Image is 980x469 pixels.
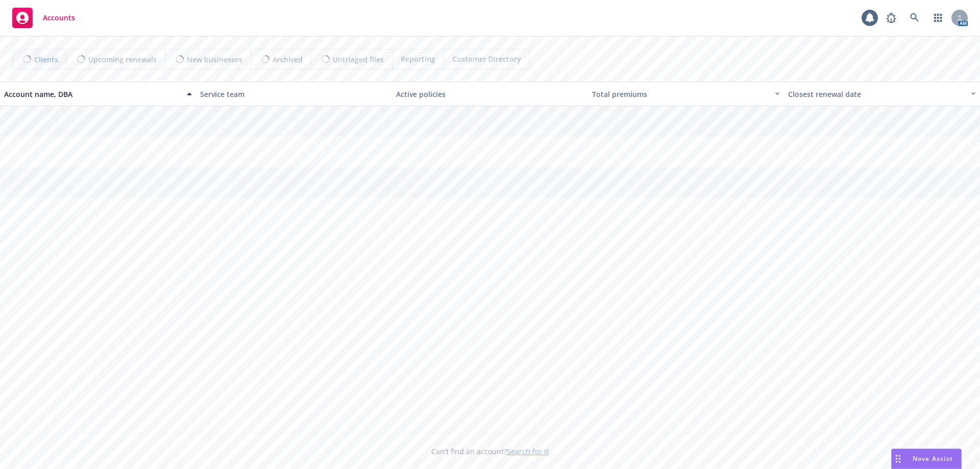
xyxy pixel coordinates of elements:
[892,449,904,468] div: Drag to move
[333,54,384,65] span: Untriaged files
[904,8,925,28] a: Search
[396,89,584,100] div: Active policies
[8,4,79,32] a: Accounts
[196,82,392,106] button: Service team
[392,82,588,106] button: Active policies
[401,54,435,64] span: Reporting
[4,89,181,100] div: Account name, DBA
[891,449,962,469] button: Nova Assist
[592,89,769,100] div: Total premiums
[788,89,965,100] div: Closest renewal date
[431,446,549,457] span: Can't find an account?
[507,447,549,456] a: Search for it
[34,54,58,65] span: Clients
[784,82,980,106] button: Closest renewal date
[452,54,521,64] span: Customer Directory
[913,454,953,463] span: Nova Assist
[928,8,948,28] a: Switch app
[881,8,901,28] a: Report a Bug
[43,14,75,22] span: Accounts
[200,89,388,100] div: Service team
[88,54,157,65] span: Upcoming renewals
[588,82,784,106] button: Total premiums
[187,54,242,65] span: New businesses
[273,54,303,65] span: Archived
